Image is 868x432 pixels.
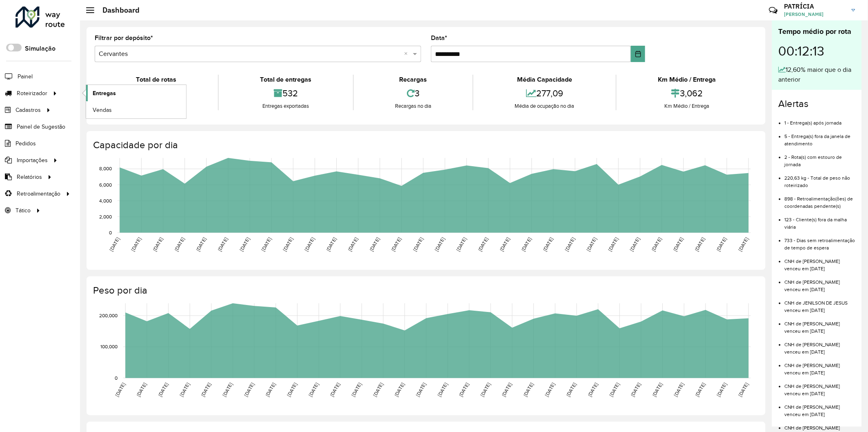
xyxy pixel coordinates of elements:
[716,237,728,252] text: [DATE]
[221,85,351,102] div: 532
[16,206,31,215] span: Tático
[325,237,337,252] text: [DATE]
[784,11,846,18] span: [PERSON_NAME]
[222,382,233,398] text: [DATE]
[501,382,513,398] text: [DATE]
[179,382,191,398] text: [DATE]
[99,182,112,187] text: 6,000
[566,382,577,398] text: [DATE]
[651,237,663,252] text: [DATE]
[93,89,116,98] span: Entregas
[785,189,855,210] li: 898 - Retroalimentação(ões) de coordenadas pendente(s)
[86,102,186,118] a: Vendas
[16,139,36,148] span: Pedidos
[785,168,855,189] li: 220,63 kg - Total de peso não roteirizado
[694,237,706,252] text: [DATE]
[475,75,614,85] div: Média Capacidade
[356,75,471,85] div: Recargas
[17,189,60,198] span: Retroalimentação
[785,127,855,147] li: 5 - Entrega(s) fora da janela de atendimento
[779,26,855,37] div: Tempo médio por rota
[434,237,446,252] text: [DATE]
[18,72,33,81] span: Painel
[308,382,320,398] text: [DATE]
[631,46,645,62] button: Choose Date
[17,122,65,131] span: Painel de Sugestão
[17,156,48,165] span: Importações
[97,75,216,85] div: Total de rotas
[542,237,554,252] text: [DATE]
[221,102,351,110] div: Entregas exportadas
[415,382,427,398] text: [DATE]
[195,237,207,252] text: [DATE]
[785,252,855,272] li: CNH de [PERSON_NAME] venceu em [DATE]
[716,382,728,398] text: [DATE]
[173,237,185,252] text: [DATE]
[765,2,782,19] a: Contato Rápido
[152,237,164,252] text: [DATE]
[737,382,749,398] text: [DATE]
[17,89,47,98] span: Roteirizador
[393,382,405,398] text: [DATE]
[737,237,749,252] text: [DATE]
[477,237,489,252] text: [DATE]
[109,230,112,235] text: 0
[217,237,229,252] text: [DATE]
[629,237,641,252] text: [DATE]
[779,65,855,85] div: 12,60% maior que o dia anterior
[785,147,855,168] li: 2 - Rota(s) com estouro de jornada
[785,314,855,335] li: CNH de [PERSON_NAME] venceu em [DATE]
[608,382,620,398] text: [DATE]
[785,335,855,356] li: CNH de [PERSON_NAME] venceu em [DATE]
[785,397,855,418] li: CNH de [PERSON_NAME] venceu em [DATE]
[329,382,341,398] text: [DATE]
[607,237,619,252] text: [DATE]
[404,49,411,59] span: Clear all
[673,382,685,398] text: [DATE]
[115,375,118,381] text: 0
[544,382,556,398] text: [DATE]
[130,237,142,252] text: [DATE]
[99,166,112,171] text: 8,000
[673,237,684,252] text: [DATE]
[475,102,614,110] div: Média de ocupação no dia
[260,237,272,252] text: [DATE]
[785,272,855,293] li: CNH de [PERSON_NAME] venceu em [DATE]
[391,237,402,252] text: [DATE]
[369,237,381,252] text: [DATE]
[93,285,757,296] h4: Peso por dia
[286,382,298,398] text: [DATE]
[95,33,153,43] label: Filtrar por depósito
[785,356,855,376] li: CNH de [PERSON_NAME] venceu em [DATE]
[239,237,251,252] text: [DATE]
[99,198,112,203] text: 4,000
[200,382,212,398] text: [DATE]
[785,293,855,314] li: CNH de JENILSON DE JESUS venceu em [DATE]
[347,237,359,252] text: [DATE]
[695,382,706,398] text: [DATE]
[785,376,855,397] li: CNH de [PERSON_NAME] venceu em [DATE]
[785,231,855,252] li: 733 - Dias sem retroalimentação de tempo de espera
[522,382,534,398] text: [DATE]
[784,2,846,10] h3: PATRÍCIA
[86,85,186,101] a: Entregas
[93,106,112,114] span: Vendas
[100,344,118,350] text: 100,000
[652,382,664,398] text: [DATE]
[458,382,470,398] text: [DATE]
[779,37,855,65] div: 00:12:13
[619,102,755,110] div: Km Médio / Entrega
[94,6,140,15] h2: Dashboard
[587,382,599,398] text: [DATE]
[475,85,614,102] div: 277,09
[135,382,147,398] text: [DATE]
[619,75,755,85] div: Km Médio / Entrega
[264,382,276,398] text: [DATE]
[785,210,855,231] li: 123 - Cliente(s) fora da malha viária
[499,237,511,252] text: [DATE]
[157,382,169,398] text: [DATE]
[372,382,384,398] text: [DATE]
[785,113,855,127] li: 1 - Entrega(s) após jornada
[304,237,315,252] text: [DATE]
[356,85,471,102] div: 3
